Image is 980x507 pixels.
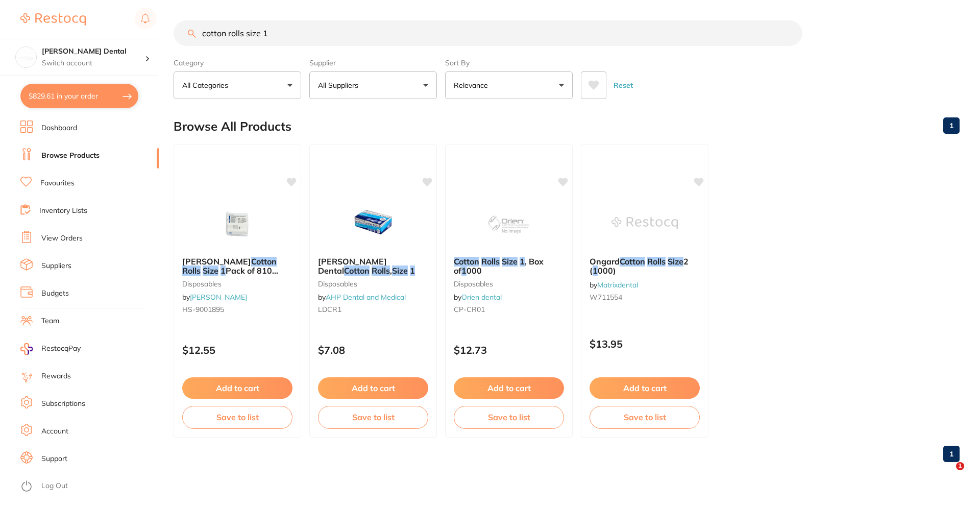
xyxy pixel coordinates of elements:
a: Orien dental [461,293,502,302]
a: Favourites [40,178,75,188]
button: Relevance [445,71,573,99]
em: Size [203,265,218,276]
p: $13.95 [590,338,700,350]
span: 000) [598,265,616,276]
p: Relevance [454,80,492,90]
button: Save to list [454,406,564,428]
a: 1 [943,115,960,136]
em: 1 [520,256,525,267]
span: HS-9001895 [182,305,224,314]
span: by [182,293,247,302]
small: disposables [182,280,292,288]
a: Restocq Logo [20,8,86,31]
img: Smiline Dental [16,47,36,67]
a: Team [41,316,59,326]
img: Ongard Cotton Rolls Size 2 (1000) [611,198,678,249]
b: Henry Schein Cotton Rolls Size 1 Pack of 810 300g [182,257,292,276]
em: 1 [220,265,226,276]
a: [PERSON_NAME] [190,293,247,302]
em: Cotton [251,256,277,267]
p: All Suppliers [318,80,362,90]
span: Pack of 810 300g [182,265,278,285]
h2: Browse All Products [174,119,291,134]
iframe: Intercom live chat [935,462,960,487]
em: 1 [593,265,598,276]
button: Save to list [590,406,700,428]
span: , [390,265,392,276]
span: LDCR1 [318,305,341,314]
button: All Categories [174,71,301,99]
em: Cotton [454,256,479,267]
img: RestocqPay [20,343,33,355]
a: Dashboard [41,123,77,133]
b: Cotton Rolls Size 1, Box of 1000 [454,257,564,276]
a: Subscriptions [41,399,85,409]
button: All Suppliers [309,71,437,99]
em: Size [668,256,683,267]
span: , Box of [454,256,544,276]
a: Rewards [41,371,71,381]
h4: Smiline Dental [42,46,145,57]
span: by [590,280,638,289]
small: disposables [318,280,428,288]
span: 000 [467,265,482,276]
button: Add to cart [318,377,428,399]
span: RestocqPay [41,344,81,354]
img: Cotton Rolls Size 1, Box of 1000 [476,198,542,249]
em: Rolls [481,256,500,267]
span: 1 [956,462,964,470]
em: Rolls [372,265,390,276]
em: Cotton [344,265,370,276]
em: Size [392,265,408,276]
a: Support [41,454,67,464]
label: Supplier [309,58,437,67]
p: $12.55 [182,344,292,356]
a: Matrixdental [597,280,638,289]
img: Restocq Logo [20,13,86,26]
span: [PERSON_NAME] [182,256,251,267]
a: 1 [943,444,960,464]
span: by [318,293,406,302]
a: RestocqPay [20,343,81,355]
button: Log Out [20,478,156,495]
a: Inventory Lists [39,206,87,216]
span: [PERSON_NAME] Dental [318,256,387,276]
em: Size [502,256,518,267]
b: Livingstone Dental Cotton Rolls, Size 1 [318,257,428,276]
a: Account [41,426,68,437]
span: by [454,293,502,302]
em: Rolls [647,256,666,267]
button: Add to cart [182,377,292,399]
small: disposables [454,280,564,288]
button: $829.61 in your order [20,84,138,108]
button: Save to list [182,406,292,428]
p: $7.08 [318,344,428,356]
img: Livingstone Dental Cotton Rolls, Size 1 [340,198,406,249]
em: Cotton [620,256,645,267]
span: CP-CR01 [454,305,485,314]
em: 1 [410,265,415,276]
em: Rolls [182,265,201,276]
a: View Orders [41,233,83,244]
img: Henry Schein Cotton Rolls Size 1 Pack of 810 300g [204,198,271,249]
a: Budgets [41,288,69,299]
input: Search Products [174,20,802,46]
p: $12.73 [454,344,564,356]
label: Category [174,58,301,67]
button: Add to cart [590,377,700,399]
a: Browse Products [41,151,100,161]
a: Suppliers [41,261,71,271]
b: Ongard Cotton Rolls Size 2 (1000) [590,257,700,276]
a: AHP Dental and Medical [326,293,406,302]
button: Reset [610,71,636,99]
button: Add to cart [454,377,564,399]
label: Sort By [445,58,573,67]
a: Log Out [41,481,68,491]
button: Save to list [318,406,428,428]
span: 2 ( [590,256,689,276]
span: Ongard [590,256,620,267]
p: Switch account [42,58,145,68]
p: All Categories [182,80,232,90]
em: 1 [461,265,467,276]
span: W711554 [590,293,622,302]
